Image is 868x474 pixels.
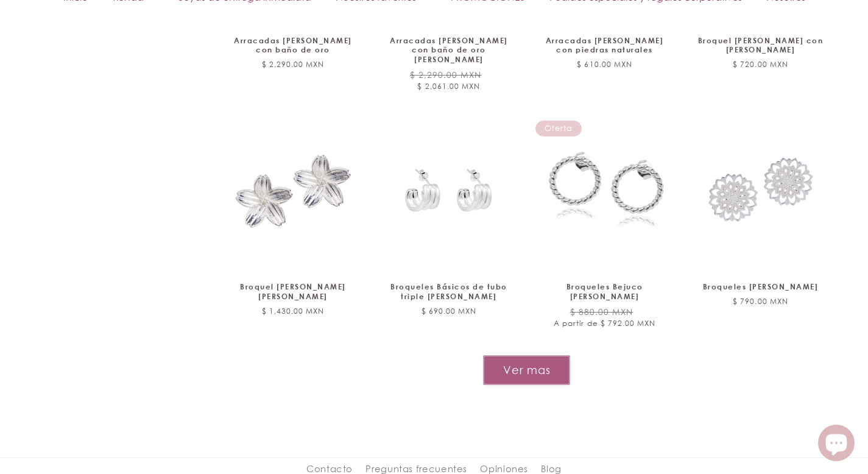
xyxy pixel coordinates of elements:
a: Broquel [PERSON_NAME] [PERSON_NAME] [230,282,356,301]
button: Ver mas [483,355,570,385]
a: Broquel [PERSON_NAME] con [PERSON_NAME] [698,36,824,55]
a: Arracadas [PERSON_NAME] con baño de oro [230,36,356,55]
a: Broqueles Bejuco [PERSON_NAME] [542,282,668,301]
img: website_grey.svg [19,32,29,41]
a: Arracadas [PERSON_NAME] con baño de oro [PERSON_NAME] [386,36,512,65]
img: logo_orange.svg [19,19,29,29]
img: tab_domain_overview_orange.svg [51,71,61,80]
a: Arracadas [PERSON_NAME] con piedras naturales [542,36,668,55]
div: v 4.0.25 [34,19,60,29]
img: tab_keywords_by_traffic_grey.svg [133,71,143,80]
a: Broqueles [PERSON_NAME] [698,282,824,292]
div: Palabras clave [147,72,191,80]
a: Broqueles Básicos de tubo triple [PERSON_NAME] [386,282,512,301]
div: Dominio: [DOMAIN_NAME] [32,32,136,41]
div: Dominio [65,72,93,80]
inbox-online-store-chat: Chat de la tienda online Shopify [814,425,858,464]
